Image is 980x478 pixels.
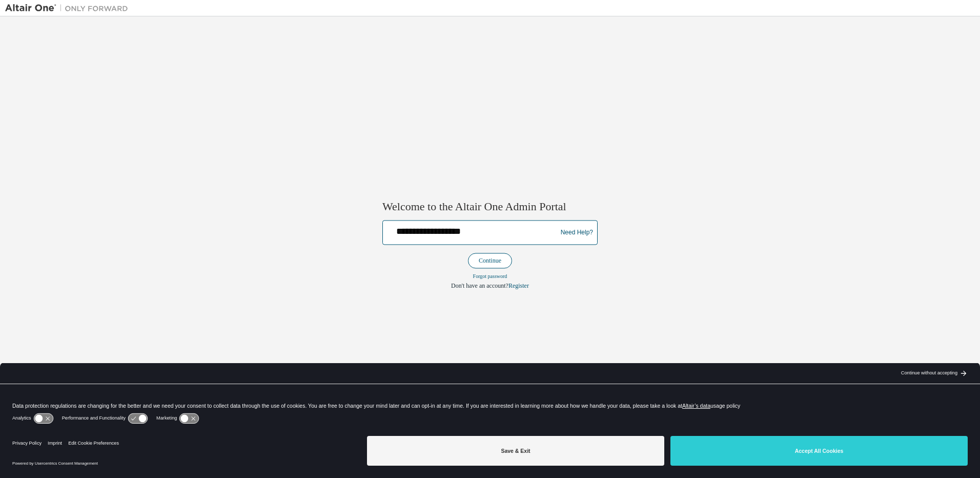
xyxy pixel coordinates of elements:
[382,200,598,214] h2: Welcome to the Altair One Admin Portal
[508,283,529,290] a: Register
[473,274,507,280] a: Forgot password
[451,283,508,290] span: Don't have an account?
[468,253,512,269] button: Continue
[5,3,133,13] img: Altair One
